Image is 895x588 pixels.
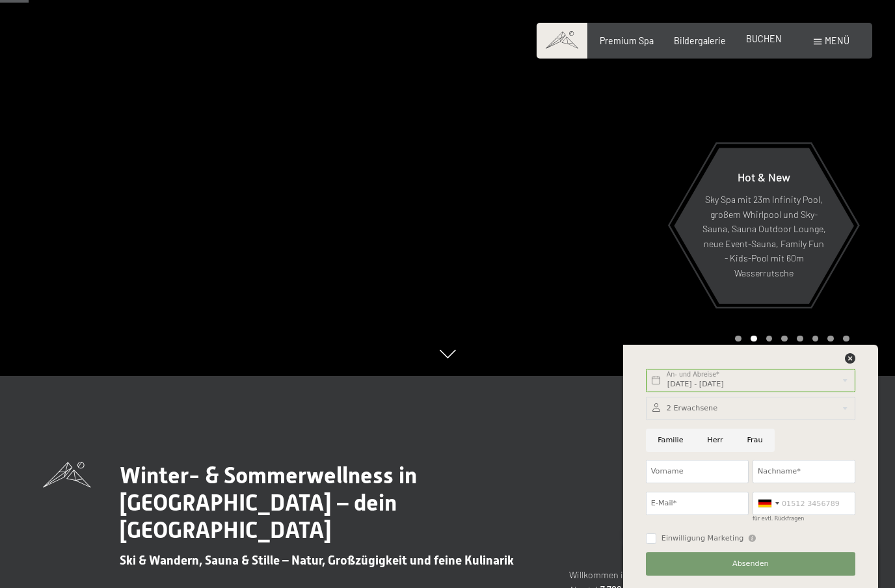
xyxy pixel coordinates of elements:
[646,552,855,576] button: Absenden
[674,35,726,46] a: Bildergalerie
[766,336,773,342] div: Carousel Page 3
[730,336,849,342] div: Carousel Pagination
[600,35,654,46] a: Premium Spa
[120,462,417,543] span: Winter- & Sommerwellness in [GEOGRAPHIC_DATA] – dein [GEOGRAPHIC_DATA]
[827,336,834,342] div: Carousel Page 7
[753,516,804,522] label: für evtl. Rückfragen
[738,170,790,184] span: Hot & New
[746,33,782,44] a: BUCHEN
[812,336,819,342] div: Carousel Page 6
[753,492,855,515] input: 01512 3456789
[781,336,788,342] div: Carousel Page 4
[735,336,741,342] div: Carousel Page 1
[120,553,514,568] span: Ski & Wandern, Sauna & Stille – Natur, Großzügigkeit und feine Kulinarik
[673,147,855,304] a: Hot & New Sky Spa mit 23m Infinity Pool, großem Whirlpool und Sky-Sauna, Sauna Outdoor Lounge, ne...
[702,193,826,281] p: Sky Spa mit 23m Infinity Pool, großem Whirlpool und Sky-Sauna, Sauna Outdoor Lounge, neue Event-S...
[751,336,757,342] div: Carousel Page 2 (Current Slide)
[797,336,803,342] div: Carousel Page 5
[732,559,769,569] span: Absenden
[753,492,783,514] div: Germany (Deutschland): +49
[661,533,744,544] span: Einwilligung Marketing
[825,35,849,46] span: Menü
[843,336,849,342] div: Carousel Page 8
